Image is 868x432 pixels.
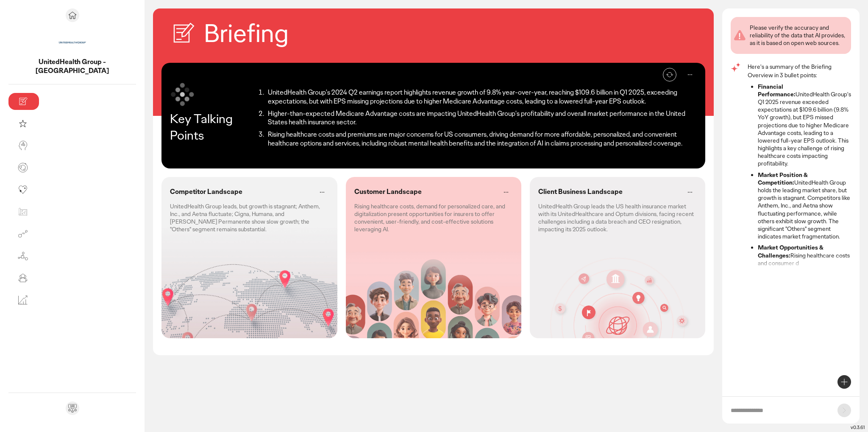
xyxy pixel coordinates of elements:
[346,177,521,338] div: Customer Landscape: Rising healthcare costs, demand for personalized care, and digitalization pre...
[265,88,697,106] li: UnitedHealth Group's 2024 Q2 earnings report highlights revenue growth of 9.8% year-over-year, re...
[758,83,796,98] strong: Financial Performance:
[170,110,254,143] p: Key Talking Points
[265,109,697,127] li: Higher-than-expected Medicare Advantage costs are impacting UnitedHealth Group's profitability an...
[758,244,851,267] p: Rising healthcare costs and consumer d
[66,401,79,415] div: Send feedback
[170,202,328,233] p: UnitedHealth Group leads, but growth is stagnant; Anthem, Inc., and Aetna fluctuate; Cigna, Human...
[538,202,697,233] p: UnitedHealth Group leads the US health insurance market with its UnitedHealthcare and Optum divis...
[161,177,337,338] div: Competitor Landscape: UnitedHealth Group leads, but growth is stagnant; Anthem, Inc., and Aetna f...
[265,130,697,148] li: Rising healthcare costs and premiums are major concerns for US consumers, driving demand for more...
[750,24,848,47] div: Please verify the accuracy and reliability of the data that AI provides, as it is based on open w...
[748,62,851,79] p: Here's a summary of the Briefing Overview in 3 bullet points:
[530,177,705,338] div: Client Business Landscape: UnitedHealth Group leads the US health insurance market with its Unite...
[758,83,851,168] p: UnitedHealth Group's Q1 2025 revenue exceeded expectations at $109.6 billion (9.8% YoY growth), b...
[663,68,676,81] button: Refresh
[758,244,823,259] strong: Market Opportunities & Challenges:
[758,171,808,186] strong: Market Position & Competition:
[354,202,513,233] p: Rising healthcare costs, demand for personalized care, and digitalization present opportunities f...
[204,17,289,50] h2: Briefing
[758,171,851,241] p: UnitedHealth Group holds the leading market share, but growth is stagnant. Competitors like Anthe...
[170,81,195,107] img: symbol
[8,58,136,76] p: UnitedHealth Group - United States
[170,188,242,196] p: Competitor Landscape
[354,188,422,196] p: Customer Landscape
[538,188,623,196] p: Client Business Landscape
[57,27,88,58] img: project avatar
